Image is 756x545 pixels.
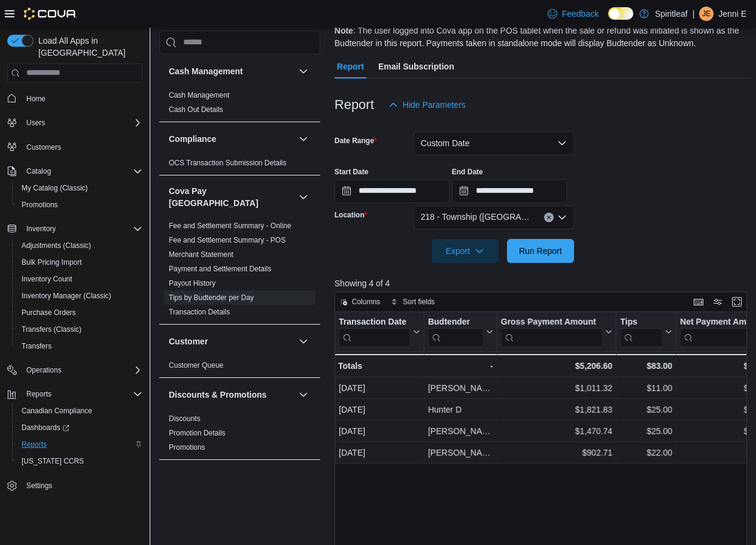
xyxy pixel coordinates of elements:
[500,402,612,417] div: $1,821.83
[169,235,286,244] a: Fee and Settlement Summary - POS
[544,213,554,222] button: Clear input
[22,116,50,130] button: Users
[169,132,294,144] button: Compliance
[711,295,725,309] button: Display options
[34,35,142,59] span: Load All Apps in [GEOGRAPHIC_DATA]
[17,437,51,452] a: Reports
[22,116,142,130] span: Users
[17,404,97,418] a: Canadian Compliance
[620,316,672,347] button: Tips
[500,381,612,395] div: $1,011.32
[169,360,223,370] span: Customer Queue
[26,143,61,152] span: Customers
[22,341,51,351] span: Transfers
[12,338,147,355] button: Transfers
[22,440,47,449] span: Reports
[620,359,672,373] div: $83.00
[17,322,86,337] a: Transfers (Classic)
[17,454,89,468] a: [US_STATE] CCRS
[17,420,74,435] a: Dashboards
[22,140,66,155] a: Customers
[169,158,287,166] a: OCS Transaction Submission Details
[339,402,420,417] div: [DATE]
[26,166,51,176] span: Catalog
[169,335,208,347] h3: Customer
[22,222,60,236] button: Inventory
[339,381,420,395] div: [DATE]
[169,278,215,287] a: Payout History
[12,237,147,254] button: Adjustments (Classic)
[22,406,92,416] span: Canadian Compliance
[169,132,216,144] h3: Compliance
[22,200,58,210] span: Promotions
[159,358,320,377] div: Customer
[17,339,142,353] span: Transfers
[17,404,142,418] span: Canadian Compliance
[22,291,111,301] span: Inventory Manager (Classic)
[338,359,420,373] div: Totals
[22,308,76,317] span: Purchase Orders
[17,454,142,468] span: Washington CCRS
[12,453,147,470] button: [US_STATE] CCRS
[22,258,82,267] span: Bulk Pricing Import
[428,359,493,373] div: -
[12,419,147,436] a: Dashboards
[22,456,84,466] span: [US_STATE] CCRS
[22,140,142,155] span: Customers
[22,222,142,236] span: Inventory
[17,420,142,435] span: Dashboards
[26,365,62,375] span: Operations
[428,381,493,395] div: [PERSON_NAME]
[22,183,88,193] span: My Catalog (Classic)
[620,424,672,438] div: $25.00
[702,7,711,21] span: JE
[17,181,142,195] span: My Catalog (Classic)
[169,249,233,259] span: Merchant Statement
[169,90,229,99] span: Cash Management
[339,316,411,347] div: Transaction Date
[296,189,311,204] button: Cova Pay [GEOGRAPHIC_DATA]
[26,224,56,234] span: Inventory
[12,402,147,419] button: Canadian Compliance
[22,274,72,284] span: Inventory Count
[169,184,294,208] h3: Cova Pay [GEOGRAPHIC_DATA]
[620,446,672,460] div: $22.00
[22,363,142,377] span: Operations
[22,241,91,250] span: Adjustments (Classic)
[169,388,266,400] h3: Discounts & Promotions
[608,7,633,20] input: Dark Mode
[17,437,142,452] span: Reports
[17,181,93,195] a: My Catalog (Classic)
[414,131,574,155] button: Custom Date
[17,272,142,286] span: Inventory Count
[439,239,491,263] span: Export
[452,167,483,177] label: End Date
[2,220,147,237] button: Inventory
[335,98,374,112] h3: Report
[159,218,320,323] div: Cova Pay [GEOGRAPHIC_DATA]
[428,316,484,347] div: Budtender
[17,272,77,286] a: Inventory Count
[403,99,466,111] span: Hide Parameters
[655,7,687,21] p: Spiritleaf
[693,7,695,21] p: |
[169,221,292,229] a: Fee and Settlement Summary - Online
[12,287,147,304] button: Inventory Manager (Classic)
[26,481,52,490] span: Settings
[403,297,435,307] span: Sort fields
[335,210,368,220] label: Location
[22,478,142,493] span: Settings
[17,305,142,320] span: Purchase Orders
[421,210,532,224] span: 218 - Township ([GEOGRAPHIC_DATA])
[169,65,243,77] h3: Cash Management
[17,339,56,353] a: Transfers
[500,316,612,347] button: Gross Payment Amount
[22,363,66,377] button: Operations
[378,54,454,78] span: Email Subscription
[169,105,223,113] a: Cash Out Details
[500,316,602,328] div: Gross Payment Amount
[335,179,450,203] input: Press the down key to open a popover containing a calendar.
[500,446,612,460] div: $902.71
[26,94,45,104] span: Home
[22,91,142,106] span: Home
